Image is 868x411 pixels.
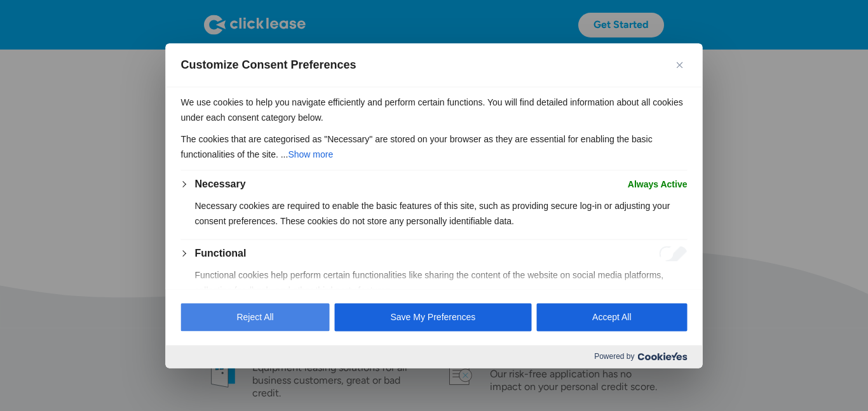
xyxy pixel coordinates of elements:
[672,57,688,72] button: Close
[335,303,532,331] button: Save My Preferences
[195,198,688,229] p: Necessary cookies are required to enable the basic features of this site, such as providing secur...
[181,131,688,162] p: The cookies that are categorised as "Necessary" are stored on your browser as they are essential ...
[195,177,246,192] button: Necessary
[166,345,703,368] div: Powered by
[628,177,688,192] span: Always Active
[677,62,683,68] img: Close
[181,95,688,125] p: We use cookies to help you navigate efficiently and perform certain functions. You will find deta...
[181,57,356,72] span: Customize Consent Preferences
[638,353,688,361] img: Cookieyes logo
[536,303,687,331] button: Accept All
[660,246,688,261] input: Disable Functional
[195,246,247,261] button: Functional
[166,43,703,368] div: Customize Consent Preferences
[288,147,333,162] button: Show more
[181,303,330,331] button: Reject All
